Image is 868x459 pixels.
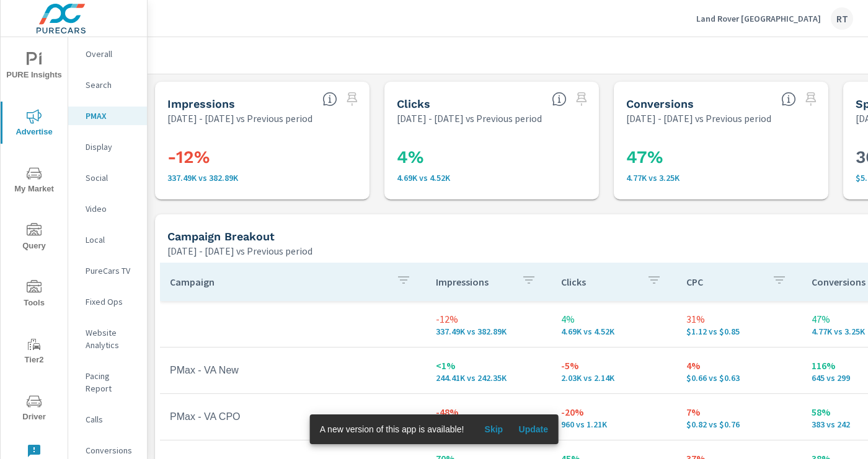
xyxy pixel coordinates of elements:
[342,89,362,109] span: Select a preset date range to save this widget
[4,280,64,310] span: Tools
[86,413,137,426] p: Calls
[4,109,64,139] span: Advertise
[86,110,137,122] p: PMAX
[686,312,792,326] p: 31%
[68,76,147,94] div: Search
[86,79,137,91] p: Search
[626,173,816,183] p: 4.77K vs 3.25K
[167,243,312,258] p: [DATE] - [DATE] vs Previous period
[322,92,337,107] span: The number of times an ad was shown on your behalf.
[86,141,137,153] p: Display
[68,410,147,429] div: Calls
[397,97,430,110] h5: Clicks
[397,147,587,168] h3: 4%
[86,444,137,457] p: Conversions
[626,97,694,110] h5: Conversions
[68,107,147,125] div: PMAX
[561,373,666,383] p: 2,028 vs 2,142
[160,401,426,432] td: PMax - VA CPO
[86,48,137,60] p: Overall
[167,173,357,183] p: 337,485 vs 382,894
[68,199,147,218] div: Video
[474,419,513,439] button: Skip
[167,97,235,110] h5: Impressions
[696,13,821,24] p: Land Rover [GEOGRAPHIC_DATA]
[68,292,147,311] div: Fixed Ops
[4,166,64,196] span: My Market
[552,92,567,107] span: The number of times an ad was clicked by a consumer.
[170,276,386,288] p: Campaign
[831,7,853,30] div: RT
[436,326,541,336] p: 337,485 vs 382,894
[686,276,762,288] p: CPC
[436,276,511,288] p: Impressions
[686,373,792,383] p: $0.66 vs $0.63
[686,419,792,429] p: $0.82 vs $0.76
[686,404,792,419] p: 7%
[436,312,541,326] p: -12%
[4,52,64,82] span: PURE Insights
[518,424,548,435] span: Update
[68,261,147,280] div: PureCars TV
[561,326,666,336] p: 4.69K vs 4.52K
[167,230,275,243] h5: Campaign Breakout
[626,147,816,168] h3: 47%
[561,312,666,326] p: 4%
[479,424,508,435] span: Skip
[86,326,137,351] p: Website Analytics
[167,147,357,168] h3: -12%
[160,355,426,386] td: PMax - VA New
[86,234,137,246] p: Local
[626,111,771,126] p: [DATE] - [DATE] vs Previous period
[686,326,792,336] p: $1.12 vs $0.85
[686,358,792,373] p: 4%
[781,92,796,107] span: Total Conversions include Actions, Leads and Unmapped.
[167,111,312,126] p: [DATE] - [DATE] vs Previous period
[86,203,137,215] p: Video
[68,367,147,398] div: Pacing Report
[86,264,137,277] p: PureCars TV
[4,223,64,253] span: Query
[4,337,64,367] span: Tier2
[68,323,147,354] div: Website Analytics
[561,404,666,419] p: -20%
[561,276,637,288] p: Clicks
[68,138,147,156] div: Display
[436,373,541,383] p: 244.41K vs 242.35K
[397,111,542,126] p: [DATE] - [DATE] vs Previous period
[68,168,147,187] div: Social
[513,419,553,439] button: Update
[86,295,137,308] p: Fixed Ops
[801,89,821,109] span: Select a preset date range to save this widget
[68,45,147,63] div: Overall
[561,358,666,373] p: -5%
[397,173,587,183] p: 4,687 vs 4,520
[320,424,464,434] span: A new version of this app is available!
[436,404,541,419] p: -48%
[68,230,147,249] div: Local
[436,358,541,373] p: <1%
[86,370,137,395] p: Pacing Report
[572,89,591,109] span: Select a preset date range to save this widget
[4,394,64,424] span: Driver
[561,419,666,429] p: 960 vs 1,205
[86,172,137,184] p: Social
